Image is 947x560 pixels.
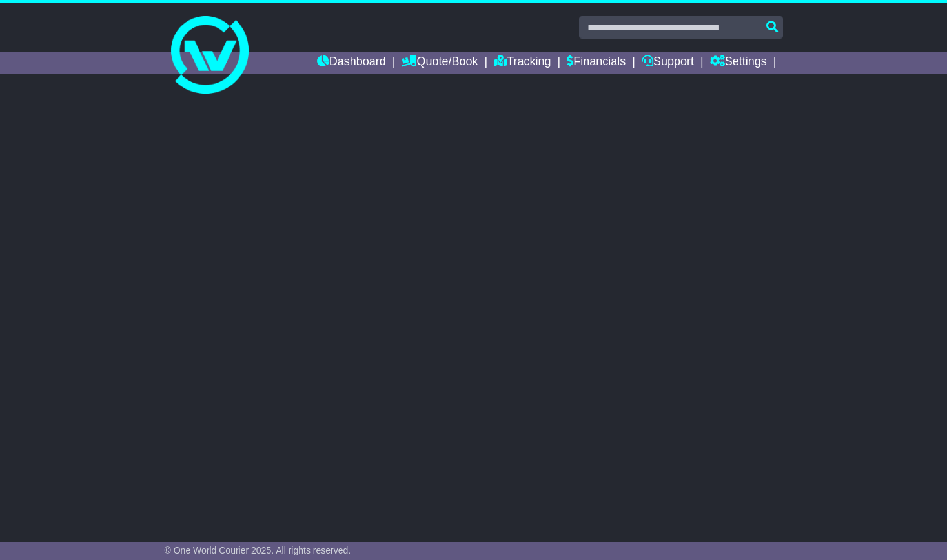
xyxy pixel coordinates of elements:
a: Dashboard [317,52,386,74]
a: Settings [710,52,767,74]
a: Quote/Book [402,52,478,74]
a: Financials [567,52,626,74]
a: Support [642,52,694,74]
a: Tracking [494,52,551,74]
span: © One World Courier 2025. All rights reserved. [165,545,351,555]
